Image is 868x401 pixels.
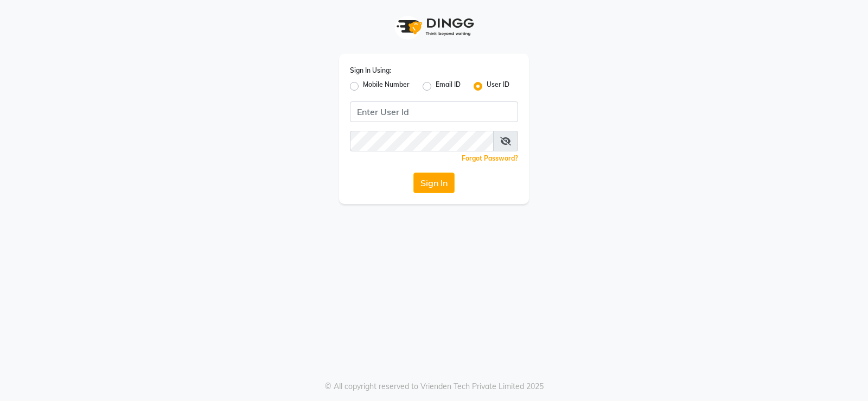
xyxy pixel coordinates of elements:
[391,11,477,43] img: logo1.svg
[413,173,455,193] button: Sign In
[350,66,391,75] label: Sign In Using:
[462,154,518,162] a: Forgot Password?
[487,80,509,93] label: User ID
[363,80,410,93] label: Mobile Number
[350,131,494,151] input: Username
[350,101,518,122] input: Username
[436,80,461,93] label: Email ID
